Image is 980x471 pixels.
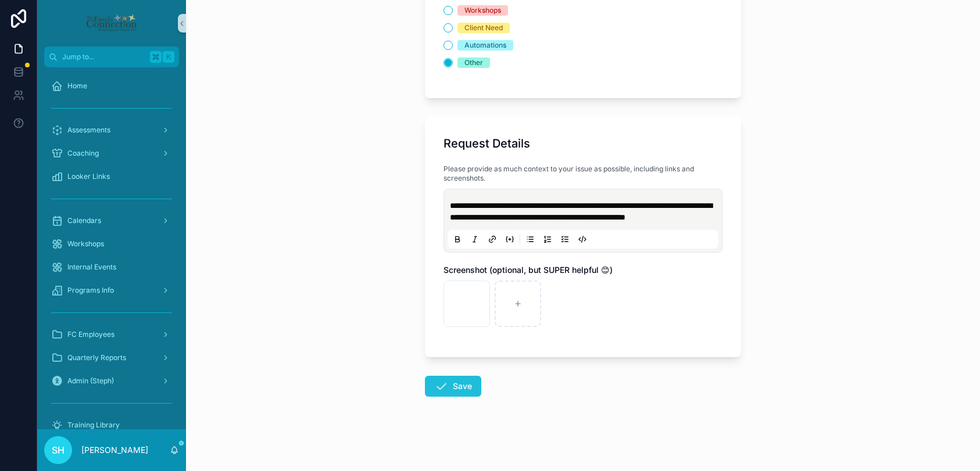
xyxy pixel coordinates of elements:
span: Workshops [67,239,104,249]
a: FC Employees [44,324,179,345]
p: [PERSON_NAME] [81,444,148,456]
span: Admin (Steph) [67,376,114,386]
div: Other [464,57,483,68]
span: Coaching [67,149,99,158]
span: SH [52,443,65,457]
div: Client Need [464,23,503,33]
a: Calendars [44,210,179,231]
span: Home [67,81,87,91]
span: Looker Links [67,172,110,181]
span: Jump to... [62,52,145,62]
span: Assessments [67,125,110,135]
span: Screenshot (optional, but SUPER helpful 😊) [443,265,613,275]
a: Internal Events [44,257,179,278]
span: K [164,52,173,62]
a: Looker Links [44,166,179,187]
img: App logo [85,14,137,33]
a: Workshops [44,233,179,254]
a: Quarterly Reports [44,347,179,368]
span: Programs Info [67,286,114,295]
a: Admin (Steph) [44,371,179,391]
h1: Request Details [443,135,530,152]
span: Internal Events [67,263,116,272]
a: Assessments [44,120,179,141]
a: Programs Info [44,280,179,301]
button: Jump to...K [44,46,179,67]
a: Home [44,75,179,96]
span: Quarterly Reports [67,353,126,362]
div: Automations [464,40,506,51]
span: Training Library [67,420,120,430]
a: Coaching [44,143,179,164]
div: Workshops [464,5,501,16]
span: Calendars [67,216,101,225]
a: Training Library [44,415,179,436]
span: Please provide as much context to your issue as possible, including links and screenshots. [443,164,723,183]
button: Save [425,376,481,397]
div: scrollable content [37,67,186,429]
span: FC Employees [67,330,115,339]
